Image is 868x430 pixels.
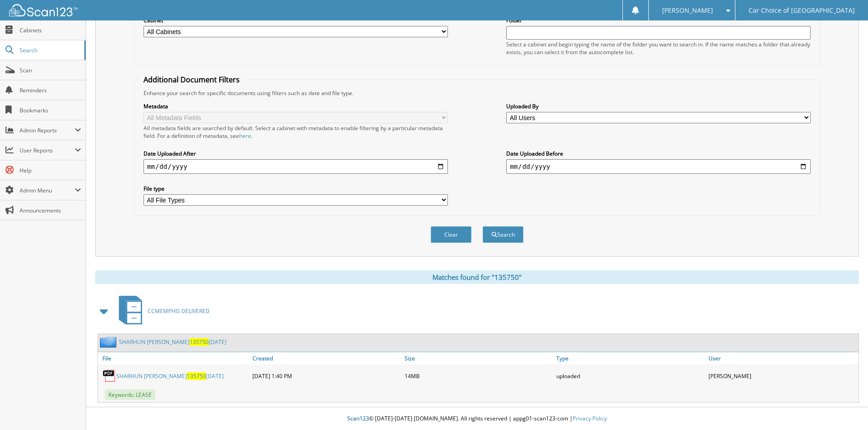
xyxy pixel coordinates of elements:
[573,415,607,422] a: Privacy Policy
[144,150,448,157] label: Date Uploaded After
[662,8,713,13] span: [PERSON_NAME]
[86,408,868,430] div: © [DATE]-[DATE] [DOMAIN_NAME]. All rights reserved | appg01-scan123-com |
[139,75,244,85] legend: Additional Document Filters
[506,150,811,157] label: Date Uploaded Before
[431,226,472,243] button: Clear
[103,369,116,383] img: PDF.png
[100,336,119,348] img: folder2.png
[20,26,81,34] span: Cabinets
[347,415,369,422] span: Scan123
[706,367,858,385] div: [PERSON_NAME]
[144,159,448,174] input: start
[9,4,77,16] img: scan123-logo-white.svg
[144,102,448,110] label: Metadata
[239,132,251,140] a: here
[554,352,706,364] a: Type
[554,367,706,385] div: uploaded
[116,372,224,380] a: SHARHUN [PERSON_NAME]135750[DATE]
[187,372,206,380] span: 135750
[148,307,210,315] span: CCMEMPHIS DELIVERED
[20,86,81,94] span: Reminders
[20,106,81,114] span: Bookmarks
[506,40,811,56] div: Select a cabinet and begin typing the name of the folder you want to search in. If the name match...
[706,352,858,364] a: User
[144,124,448,140] div: All metadata fields are searched by default. Select a cabinet with metadata to enable filtering b...
[402,352,555,364] a: Size
[20,147,75,154] span: User Reports
[20,46,80,54] span: Search
[20,207,81,214] span: Announcements
[20,167,81,174] span: Help
[822,386,868,430] iframe: Chat Widget
[95,270,859,284] div: Matches found for "135750"
[190,338,209,346] span: 135750
[98,352,250,364] a: File
[113,293,210,329] a: CCMEMPHIS DELIVERED
[105,390,155,400] span: Keywords: LEASE
[402,367,555,385] div: 14MB
[20,66,81,74] span: Scan
[506,159,811,174] input: end
[144,185,448,192] label: File type
[506,102,811,110] label: Uploaded By
[250,367,402,385] div: [DATE] 1:40 PM
[20,187,75,194] span: Admin Menu
[20,126,75,134] span: Admin Reports
[749,8,855,13] span: Car Choice of [GEOGRAPHIC_DATA]
[250,352,402,364] a: Created
[119,338,226,346] a: SHARHUN [PERSON_NAME]135750[DATE]
[139,89,815,97] div: Enhance your search for specific documents using filters such as date and file type.
[483,226,524,243] button: Search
